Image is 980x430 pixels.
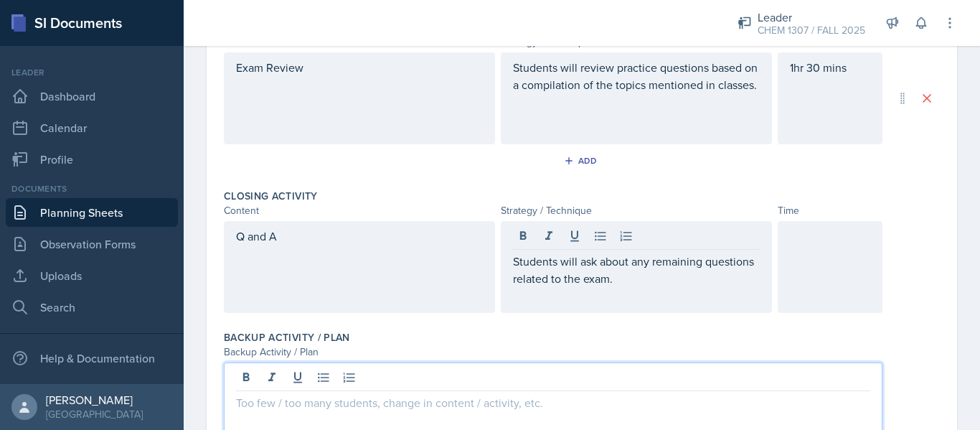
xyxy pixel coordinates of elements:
[236,59,483,76] p: Exam Review
[6,198,178,227] a: Planning Sheets
[224,330,350,345] label: Backup Activity / Plan
[6,145,178,174] a: Profile
[559,150,606,172] button: Add
[6,293,178,322] a: Search
[567,155,598,167] div: Add
[6,82,178,111] a: Dashboard
[46,393,143,407] div: [PERSON_NAME]
[790,59,870,76] p: 1hr 30 mins
[6,113,178,142] a: Calendar
[236,228,483,245] p: Q and A
[6,66,178,79] div: Leader
[46,407,143,421] div: [GEOGRAPHIC_DATA]
[224,345,882,360] div: Backup Activity / Plan
[6,344,178,373] div: Help & Documentation
[758,23,865,38] div: CHEM 1307 / FALL 2025
[224,189,318,203] label: Closing Activity
[758,9,865,26] div: Leader
[778,203,882,218] div: Time
[513,253,760,287] p: Students will ask about any remaining questions related to the exam.
[6,230,178,258] a: Observation Forms
[224,203,495,218] div: Content
[6,182,178,195] div: Documents
[6,261,178,290] a: Uploads
[513,59,760,93] p: Students will review practice questions based on a compilation of the topics mentioned in classes.
[501,203,772,218] div: Strategy / Technique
